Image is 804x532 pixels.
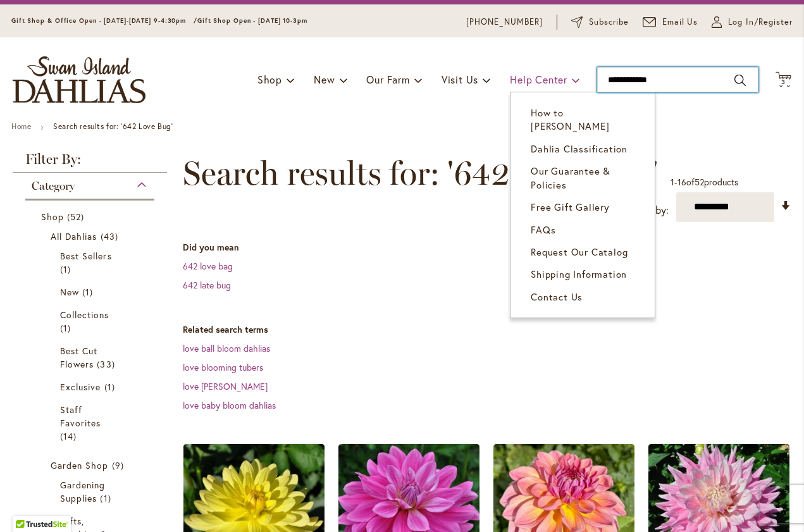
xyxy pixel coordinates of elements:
[100,492,114,505] span: 1
[442,73,478,86] span: Visit Us
[197,16,307,25] span: Gift Shop Open - [DATE] 10-3pm
[314,73,335,86] span: New
[41,211,64,223] span: Shop
[60,249,123,276] a: Best Sellers
[60,430,80,443] span: 14
[60,478,123,505] a: Gardening Supplies
[41,210,142,223] a: Shop
[183,260,233,272] a: 642 love bag
[531,201,610,213] span: Free Gift Gallery
[662,16,698,28] span: Email Us
[183,342,270,354] a: love ball bloom dahlias
[183,279,231,291] a: 642 late bug
[60,309,109,321] span: Collections
[60,403,123,443] a: Staff Favorites
[82,285,96,299] span: 1
[183,323,791,336] dt: Related search terms
[60,381,101,393] span: Exclusive
[11,121,31,131] a: Home
[510,73,567,86] span: Help Center
[13,56,145,103] a: store logo
[13,152,167,173] strong: Filter By:
[531,223,555,236] span: FAQs
[183,380,268,392] a: love [PERSON_NAME]
[531,290,583,303] span: Contact Us
[51,459,132,472] a: Garden Shop
[60,345,97,370] span: Best Cut Flowers
[97,357,118,371] span: 33
[531,106,609,132] span: How to [PERSON_NAME]
[51,230,97,242] span: All Dahlias
[643,16,698,28] a: Email Us
[183,399,276,411] a: love baby bloom dahlias
[60,380,123,393] a: Exclusive
[183,361,263,373] a: love blooming tubers
[677,176,686,188] span: 16
[60,308,123,335] a: Collections
[60,404,101,429] span: Staff Favorites
[571,16,629,28] a: Subscribe
[60,344,123,371] a: Best Cut Flowers
[104,380,118,393] span: 1
[366,73,409,86] span: Our Farm
[51,230,132,243] a: All Dahlias
[60,286,79,298] span: New
[60,263,74,276] span: 1
[531,142,628,155] span: Dahlia Classification
[466,16,543,28] a: [PHONE_NUMBER]
[257,73,282,86] span: Shop
[712,16,793,28] a: Log In/Register
[60,285,123,299] a: New
[728,16,793,28] span: Log In/Register
[695,176,704,188] span: 52
[60,479,105,504] span: Gardening Supplies
[67,210,87,223] span: 52
[9,487,45,523] iframe: Launch Accessibility Center
[60,250,112,262] span: Best Sellers
[671,176,674,188] span: 1
[60,321,74,335] span: 1
[589,16,629,28] span: Subscribe
[531,268,627,280] span: Shipping Information
[112,459,127,472] span: 9
[51,459,109,471] span: Garden Shop
[531,164,610,190] span: Our Guarantee & Policies
[101,230,121,243] span: 43
[531,245,628,258] span: Request Our Catalog
[183,154,658,192] span: Search results for: '642 Love Bug'
[32,179,75,193] span: Category
[776,71,791,89] button: 3
[11,16,197,25] span: Gift Shop & Office Open - [DATE]-[DATE] 9-4:30pm /
[781,78,786,86] span: 3
[53,121,173,131] strong: Search results for: '642 Love Bug'
[183,241,791,254] dt: Did you mean
[671,172,738,192] p: - of products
